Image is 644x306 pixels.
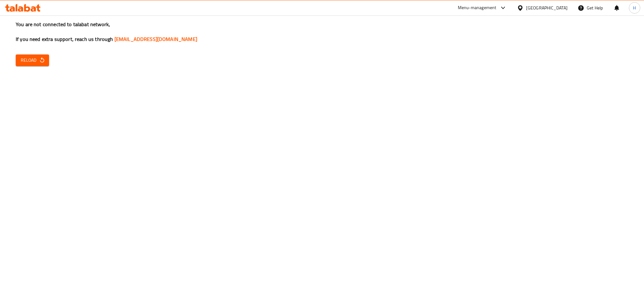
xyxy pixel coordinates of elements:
[633,4,636,11] span: H
[16,21,628,43] h3: You are not connected to talabat network, If you need extra support, reach us through
[526,4,568,11] div: [GEOGRAPHIC_DATA]
[458,4,497,12] div: Menu-management
[16,54,49,66] button: Reload
[114,34,197,44] a: [EMAIL_ADDRESS][DOMAIN_NAME]
[21,56,44,64] span: Reload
